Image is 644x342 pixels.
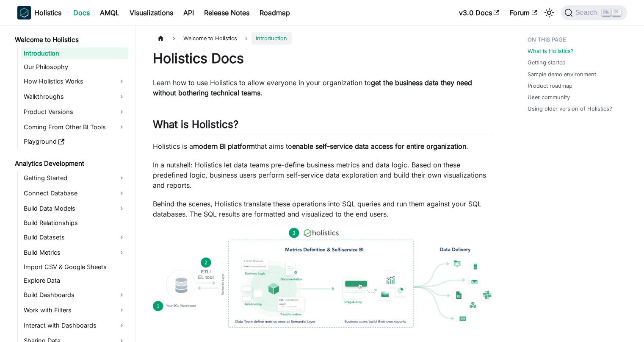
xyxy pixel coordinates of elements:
[34,8,61,18] b: Holistics
[528,70,596,78] a: Sample demo environment
[292,142,466,150] strong: enable self-service data access for entire organization
[95,6,124,19] a: AMQL
[505,6,542,19] a: Forum
[21,90,128,103] a: Walkthroughs
[179,32,241,44] span: Welcome to Holistics
[528,47,574,55] a: What is Holistics?
[178,6,199,19] a: API
[21,275,128,286] a: Explore Data
[9,25,136,342] nav: Docs sidebar
[153,50,494,67] h1: Holistics Docs
[254,6,295,19] a: Roadmap
[528,82,572,90] a: Product roadmap
[21,75,128,88] a: How Holistics Works
[153,118,494,134] h2: What is Holistics?
[68,6,95,19] a: Docs
[21,186,128,200] a: Connect Database
[561,5,627,20] button: Search (Ctrl+K)
[21,202,128,215] a: Build Data Models
[17,6,61,19] a: HolisticsHolistics
[199,6,254,19] a: Release Notes
[21,120,128,134] a: Coming From Other BI Tools
[153,32,494,44] nav: Breadcrumbs
[612,8,621,16] kbd: K
[21,261,128,273] a: Import CSV & Google Sheets
[542,6,556,19] button: Switch between dark and light mode (currently light mode)
[12,158,128,170] a: Analytics Development
[21,171,128,185] a: Getting Started
[528,93,570,101] a: User community
[153,78,494,98] p: Learn how to use Holistics to allow everyone in your organization to .
[454,6,505,19] a: v3.0 Docs
[21,47,128,59] a: Introduction
[21,136,128,147] a: Playground
[528,58,566,67] a: Getting started
[21,61,128,73] a: Our Philosophy
[21,231,128,244] a: Build Datasets
[21,105,128,119] a: Product Versions
[153,228,494,328] img: How Holistics fits in your Data Stack
[21,303,128,317] a: Work with Filters
[528,105,612,113] a: Using older version of Holistics?
[12,34,128,46] a: Welcome to Holistics
[153,141,494,151] p: Holistics is a that aims to .
[153,32,169,44] a: Home page
[193,142,255,150] strong: modern BI platform
[252,32,291,44] span: Introduction
[153,160,494,190] p: In a nutshell: Holistics let data teams pre-define business metrics and data logic. Based on thes...
[21,319,128,332] a: Interact with Dashboards
[21,246,128,259] a: Build Metrics
[153,199,494,219] p: Behind the scenes, Holistics translate these operations into SQL queries and run them against you...
[21,288,128,302] a: Build Dashboards
[124,6,178,19] a: Visualizations
[17,6,31,19] img: Holistics
[573,9,602,17] span: Search
[21,217,128,229] a: Build Relationships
